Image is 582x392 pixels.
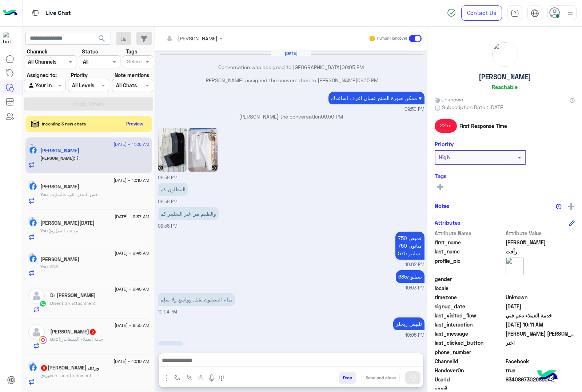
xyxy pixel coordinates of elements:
span: 9 [41,365,47,371]
img: picture [28,361,35,368]
span: Attribute Name [435,229,504,237]
img: send message [409,374,416,381]
span: UserId [435,376,504,383]
span: [DATE] - 11:06 AM [113,141,149,148]
img: WhatsApp [39,300,47,307]
span: : خدمة العملاء المبيعات [57,336,103,342]
span: 09:50 PM [321,113,343,120]
img: profile [566,9,575,18]
small: Human Handover [377,36,407,41]
span: خالد [506,239,575,246]
span: خالد رافت محمد صالح 01003804102 01147466278 01003804012 الاسماعيليه التل الكبير شارع ميدان التحري... [506,330,575,337]
span: 09:50 PM [404,106,424,113]
img: picture [28,217,35,223]
img: picture [28,144,35,151]
h5: Ahmed Ragab [40,256,79,263]
span: 10:03 PM [405,285,424,292]
button: Apply Filters [24,97,153,111]
span: search [97,34,106,43]
span: Bot [50,336,57,342]
h5: Ahmed Rezk [40,184,79,190]
label: Priority [71,71,88,79]
p: [PERSON_NAME] the conversation [158,113,424,120]
span: 595 [48,264,58,269]
span: Attribute Value [506,229,575,237]
h5: وردى صلاح الدين احمد [40,365,99,371]
span: sent an attachment [54,300,96,306]
a: tab [507,5,522,21]
span: [DATE] - 10:10 AM [113,177,149,184]
span: signup_date [435,303,504,310]
span: Unknown [506,293,575,301]
h6: Priority [435,141,454,147]
h6: Attributes [435,219,461,226]
p: 22/8/2025, 10:02 PM [395,232,424,260]
button: Send and close [362,372,400,384]
span: [DATE] - 9:37 AM [115,213,149,220]
span: ChannelId [435,357,504,365]
span: null [506,275,575,283]
span: profile_pic [435,257,504,274]
h6: Notes [435,203,450,209]
span: last_name [435,248,504,255]
button: select flow [171,372,183,384]
span: 2025-08-24T07:11:12.2998349Z [506,321,575,328]
div: Select [126,57,142,67]
span: وردى [40,373,50,378]
h5: Akram Habib [50,329,96,335]
button: create order [195,372,207,384]
span: 10:02 PM [405,261,424,268]
img: select flow [174,375,180,381]
img: Facebook [29,364,37,371]
span: last_message [435,330,504,337]
label: Assigned to: [27,71,57,79]
img: tab [31,8,40,17]
img: Trigger scenario [186,375,192,381]
img: make a call [219,375,224,381]
span: phone_number [435,348,504,356]
p: 22/8/2025, 9:50 PM [328,92,424,104]
label: Channel: [27,48,47,55]
span: sent an attachment [50,373,91,378]
span: 09:05 PM [342,64,364,70]
h5: محمد رمضان عبدالحميد [40,220,95,226]
span: : مواعيد العمل [48,228,78,233]
span: first_name [435,239,504,246]
h6: Reachable [492,84,518,90]
img: Image [188,128,218,172]
span: [DATE] - 9:46 AM [115,250,149,256]
img: Facebook [29,147,37,154]
img: 713415422032625 [3,32,16,45]
h6: [DATE] [271,51,311,56]
span: 9340897302685042 [506,376,575,383]
span: 0 [506,357,575,365]
p: Live Chat [45,8,71,18]
button: Preview [123,119,147,129]
img: create order [198,375,204,381]
button: Trigger scenario [183,372,195,384]
img: picture [506,257,524,275]
label: Note mentions [115,71,149,79]
span: 2 [90,329,96,335]
p: Conversation was assigned to [GEOGRAPHIC_DATA] [158,63,424,71]
span: 2025-04-03T16:09:35.269Z [506,303,575,310]
img: picture [28,253,35,259]
span: 09:58 PM [158,223,178,229]
p: 22/8/2025, 10:07 PM [158,341,183,353]
span: 09:58 PM [158,199,178,204]
span: true [506,367,575,374]
p: [PERSON_NAME] assigned the conversation to [PERSON_NAME] [158,76,424,84]
span: [DATE] - 10:10 AM [113,358,149,365]
span: gender [435,275,504,283]
h5: [PERSON_NAME] [479,73,531,81]
span: 22 m [435,119,457,132]
p: 22/8/2025, 9:58 PM [158,183,188,196]
button: search [93,32,111,48]
span: Dr [50,300,54,306]
p: 22/8/2025, 10:03 PM [396,270,424,283]
img: hulul-logo.png [535,363,560,388]
img: send voice note [207,374,216,383]
img: defaultAdmin.png [28,288,45,304]
span: اختر [506,339,575,347]
img: picture [28,180,35,187]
